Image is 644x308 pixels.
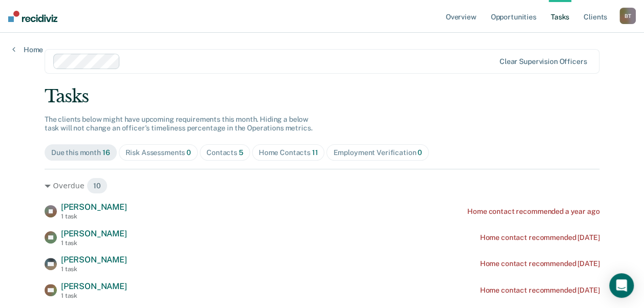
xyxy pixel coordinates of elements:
div: 1 task [61,213,127,220]
span: 10 [87,178,108,194]
a: Home [12,45,43,54]
div: Contacts [206,148,243,157]
span: [PERSON_NAME] [61,202,127,212]
div: Tasks [45,86,599,107]
span: 0 [186,148,191,157]
div: Overdue 10 [45,178,599,194]
div: Home contact recommended [DATE] [480,233,599,242]
span: [PERSON_NAME] [61,281,127,291]
span: 0 [418,148,422,157]
div: Home Contacts [259,148,318,157]
div: 1 task [61,239,127,247]
div: 1 task [61,292,127,299]
span: 5 [239,148,243,157]
span: [PERSON_NAME] [61,229,127,238]
div: Home contact recommended a year ago [467,207,599,216]
div: Due this month [51,148,110,157]
div: Home contact recommended [DATE] [480,286,599,295]
div: B T [619,8,636,24]
span: 11 [312,148,318,157]
img: Recidiviz [8,11,57,22]
div: 1 task [61,266,127,273]
button: BT [619,8,636,24]
span: [PERSON_NAME] [61,255,127,265]
div: Open Intercom Messenger [609,273,634,298]
div: Risk Assessments [126,148,192,157]
div: Home contact recommended [DATE] [480,259,599,268]
span: The clients below might have upcoming requirements this month. Hiding a below task will not chang... [45,115,313,132]
div: Employment Verification [333,148,422,157]
span: 16 [102,148,110,157]
div: Clear supervision officers [500,57,587,66]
